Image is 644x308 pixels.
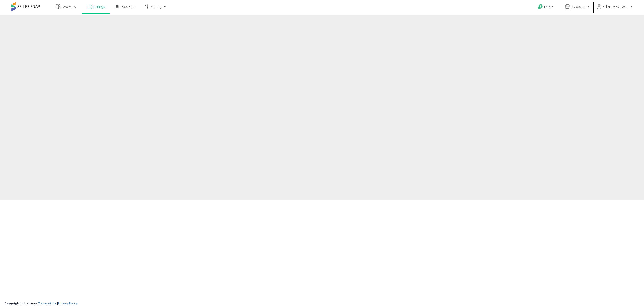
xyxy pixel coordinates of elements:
[61,4,76,9] span: Overview
[93,4,105,9] span: Listings
[602,4,629,9] span: Hi [PERSON_NAME]
[538,4,543,10] i: Get Help
[544,5,550,9] span: Help
[597,4,632,15] a: Hi [PERSON_NAME]
[534,1,558,15] a: Help
[121,4,135,9] span: DataHub
[571,4,586,9] span: My Stores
